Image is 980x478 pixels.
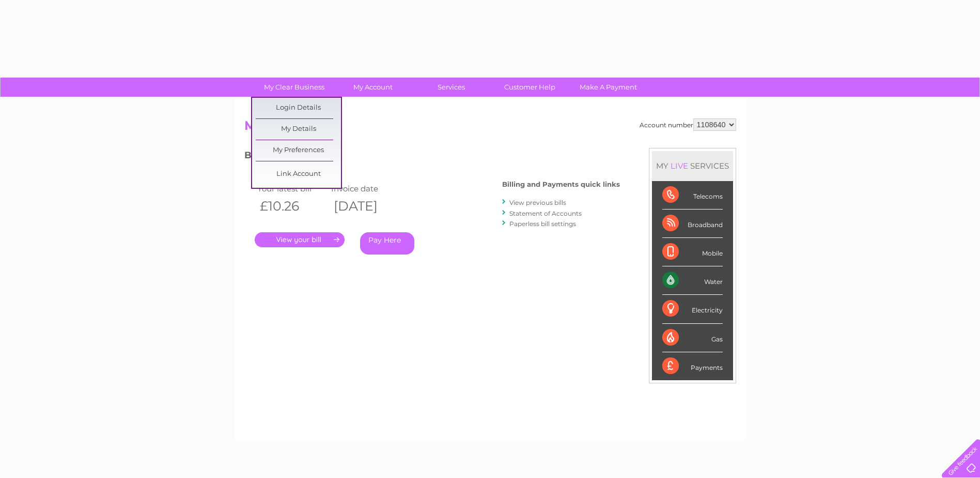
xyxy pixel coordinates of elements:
a: Pay Here [360,232,414,255]
h3: Bills and Payments [244,148,620,166]
a: My Account [330,78,415,97]
th: [DATE] [329,196,403,217]
th: £10.26 [255,196,329,217]
div: Mobile [662,238,723,266]
div: Gas [662,324,723,352]
a: . [255,232,345,247]
a: Paperless bill settings [509,220,576,228]
div: Electricity [662,295,723,323]
a: My Details [256,119,341,140]
div: Water [662,266,723,295]
a: Statement of Accounts [509,210,582,217]
h4: Billing and Payments quick links [502,181,620,188]
a: Link Account [256,164,341,185]
td: Invoice date [329,182,403,196]
h2: My Account [244,118,736,138]
div: LIVE [668,161,690,171]
a: View previous bills [509,199,566,206]
div: Payments [662,352,723,380]
div: Account number [640,118,736,131]
a: Services [409,78,494,97]
a: Login Details [256,98,341,118]
a: Make A Payment [566,78,651,97]
a: Customer Help [487,78,572,97]
div: MY SERVICES [652,151,733,181]
a: My Clear Business [252,78,337,97]
div: Telecoms [662,181,723,210]
div: Broadband [662,210,723,238]
a: My Preferences [256,140,341,161]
